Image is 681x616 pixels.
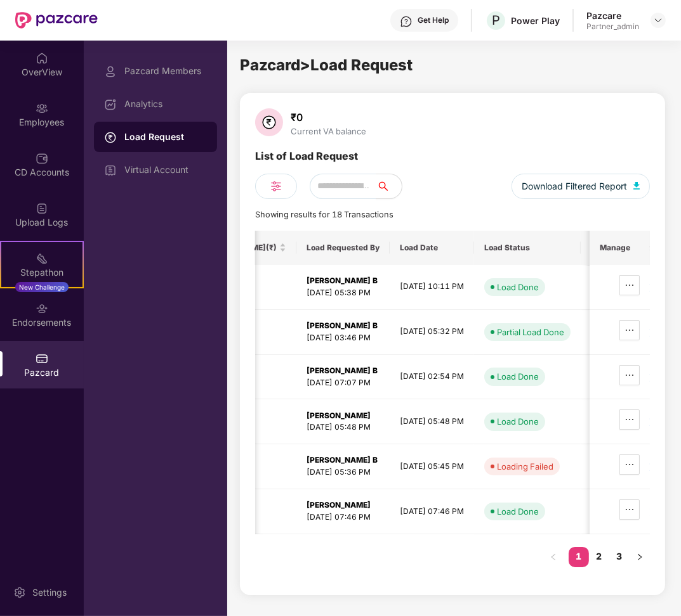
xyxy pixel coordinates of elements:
[307,287,380,299] div: [DATE] 05:38 PM
[492,13,500,28] span: P
[620,370,639,380] span: ellipsis
[307,321,378,330] strong: [PERSON_NAME] B
[619,499,640,520] button: ellipsis
[543,547,564,567] li: Previous Page
[104,164,117,177] img: svg+xml;base64,PHN2ZyBpZD0iVmlydHVhbF9BY2NvdW50IiBkYXRhLW5hbWU9IlZpcnR1YWwgQWNjb3VudCIgeG1sbnM9Im...
[36,352,48,365] img: svg+xml;base64,PHN2ZyBpZD0iUGF6Y2FyZCIgeG1sbnM9Imh0dHA6Ly93d3cudzMub3JnLzIwMDAvc3ZnIiB3aWR0aD0iMj...
[255,108,283,136] img: svg+xml;base64,PHN2ZyB4bWxucz0iaHR0cDovL3d3dy53My5vcmcvMjAwMC9zdmciIHdpZHRoPSIzNiIgaGVpZ2h0PSIzNi...
[512,174,650,199] button: Download Filtered Report
[522,179,627,193] span: Download Filtered Report
[124,66,207,76] div: Pazcard Members
[497,281,539,293] div: Load Done
[619,409,640,430] button: ellipsis
[619,454,640,475] button: ellipsis
[307,466,380,478] div: [DATE] 05:36 PM
[400,15,413,28] img: svg+xml;base64,PHN2ZyBpZD0iSGVscC0zMngzMiIgeG1sbnM9Imh0dHA6Ly93d3cudzMub3JnLzIwMDAvc3ZnIiB3aWR0aD...
[633,182,640,189] img: svg+xml;base64,PHN2ZyB4bWxucz0iaHR0cDovL3d3dy53My5vcmcvMjAwMC9zdmciIHhtbG5zOnhsaW5rPSJodHRwOi8vd3...
[636,553,644,561] span: right
[307,366,378,375] strong: [PERSON_NAME] B
[255,148,358,174] div: List of Load Request
[307,511,380,523] div: [DATE] 07:46 PM
[620,414,639,425] span: ellipsis
[620,504,639,515] span: ellipsis
[1,266,83,279] div: Stepathon
[497,326,564,338] div: Partial Load Done
[15,282,69,292] div: New Challenge
[36,252,48,265] img: svg+xml;base64,PHN2ZyB4bWxucz0iaHR0cDovL3d3dy53My5vcmcvMjAwMC9zdmciIHdpZHRoPSIyMSIgaGVpZ2h0PSIyMC...
[609,547,630,566] a: 3
[497,370,539,383] div: Load Done
[619,365,640,385] button: ellipsis
[590,231,650,265] th: Manage
[497,505,539,518] div: Load Done
[609,547,630,567] li: 3
[307,377,380,389] div: [DATE] 07:07 PM
[376,181,402,191] span: search
[586,22,639,32] div: Partner_admin
[124,131,207,143] div: Load Request
[268,179,284,194] img: svg+xml;base64,PHN2ZyB4bWxucz0iaHR0cDovL3d3dy53My5vcmcvMjAwMC9zdmciIHdpZHRoPSIyNCIgaGVpZ2h0PSIyNC...
[13,586,26,599] img: svg+xml;base64,PHN2ZyBpZD0iU2V0dGluZy0yMHgyMCIgeG1sbnM9Imh0dHA6Ly93d3cudzMub3JnLzIwMDAvc3ZnIiB3aW...
[124,99,207,109] div: Analytics
[511,15,560,27] div: Power Play
[630,547,650,567] button: right
[104,131,117,144] img: svg+xml;base64,PHN2ZyBpZD0iTG9hZF9SZXF1ZXN0IiBkYXRhLW5hbWU9IkxvYWQgUmVxdWVzdCIgeG1sbnM9Imh0dHA6Ly...
[569,547,589,567] li: 1
[390,310,474,355] td: [DATE] 05:32 PM
[288,111,369,124] div: ₹0
[376,174,402,199] button: search
[390,489,474,534] td: [DATE] 07:46 PM
[307,500,371,510] strong: [PERSON_NAME]
[15,12,98,29] img: New Pazcare Logo
[104,98,117,111] img: svg+xml;base64,PHN2ZyBpZD0iRGFzaGJvYXJkIiB4bWxucz0iaHR0cDovL3d3dy53My5vcmcvMjAwMC9zdmciIHdpZHRoPS...
[653,15,663,25] img: svg+xml;base64,PHN2ZyBpZD0iRHJvcGRvd24tMzJ4MzIiIHhtbG5zPSJodHRwOi8vd3d3LnczLm9yZy8yMDAwL3N2ZyIgd2...
[586,10,639,22] div: Pazcare
[307,332,380,344] div: [DATE] 03:46 PM
[307,455,378,465] strong: [PERSON_NAME] B
[497,415,539,428] div: Load Done
[104,65,117,78] img: svg+xml;base64,PHN2ZyBpZD0iUHJvZmlsZSIgeG1sbnM9Imh0dHA6Ly93d3cudzMub3JnLzIwMDAvc3ZnIiB3aWR0aD0iMj...
[619,320,640,340] button: ellipsis
[307,421,380,433] div: [DATE] 05:48 PM
[390,231,474,265] th: Load Date
[620,280,639,290] span: ellipsis
[36,202,48,215] img: svg+xml;base64,PHN2ZyBpZD0iVXBsb2FkX0xvZ3MiIGRhdGEtbmFtZT0iVXBsb2FkIExvZ3MiIHhtbG5zPSJodHRwOi8vd3...
[307,411,371,420] strong: [PERSON_NAME]
[36,302,48,315] img: svg+xml;base64,PHN2ZyBpZD0iRW5kb3JzZW1lbnRzIiB4bWxucz0iaHR0cDovL3d3dy53My5vcmcvMjAwMC9zdmciIHdpZH...
[497,460,553,473] div: Loading Failed
[543,547,564,567] button: left
[390,355,474,400] td: [DATE] 02:54 PM
[569,547,589,566] a: 1
[240,56,413,74] span: Pazcard > Load Request
[29,586,70,599] div: Settings
[255,210,393,219] span: Showing results for 18 Transactions
[36,102,48,115] img: svg+xml;base64,PHN2ZyBpZD0iRW1wbG95ZWVzIiB4bWxucz0iaHR0cDovL3d3dy53My5vcmcvMjAwMC9zdmciIHdpZHRoPS...
[620,459,639,470] span: ellipsis
[296,231,390,265] th: Load Requested By
[550,553,557,561] span: left
[307,276,378,285] strong: [PERSON_NAME] B
[589,547,609,567] li: 2
[474,231,581,265] th: Load Status
[390,265,474,310] td: [DATE] 10:11 PM
[619,275,640,295] button: ellipsis
[390,399,474,444] td: [DATE] 05:48 PM
[418,15,449,25] div: Get Help
[589,547,609,566] a: 2
[124,165,207,175] div: Virtual Account
[36,152,48,165] img: svg+xml;base64,PHN2ZyBpZD0iQ0RfQWNjb3VudHMiIGRhdGEtbmFtZT0iQ0QgQWNjb3VudHMiIHhtbG5zPSJodHRwOi8vd3...
[288,126,369,136] div: Current VA balance
[620,325,639,335] span: ellipsis
[630,547,650,567] li: Next Page
[390,444,474,489] td: [DATE] 05:45 PM
[36,52,48,65] img: svg+xml;base64,PHN2ZyBpZD0iSG9tZSIgeG1sbnM9Imh0dHA6Ly93d3cudzMub3JnLzIwMDAvc3ZnIiB3aWR0aD0iMjAiIG...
